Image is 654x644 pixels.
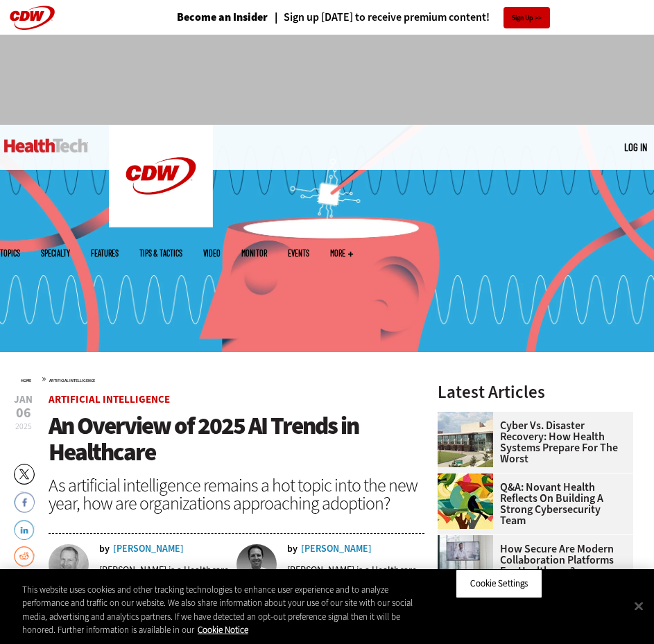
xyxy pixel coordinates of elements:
[438,482,625,526] a: Q&A: Novant Health Reflects on Building a Strong Cybersecurity Team
[198,624,248,636] a: More information about your privacy
[330,249,353,257] span: More
[14,406,33,420] span: 06
[301,544,372,554] a: [PERSON_NAME]
[49,476,424,512] div: As artificial intelligence remains a hot topic into the new year, how are organizations approachi...
[15,421,32,432] span: 2025
[268,12,490,23] a: Sign up [DATE] to receive premium content!
[14,394,33,405] span: Jan
[49,410,359,469] span: An Overview of 2025 AI Trends in Healthcare
[49,378,95,383] a: Artificial Intelligence
[624,141,647,153] a: Log in
[438,412,500,423] a: University of Vermont Medical Center’s main campus
[109,125,213,227] img: Home
[438,412,493,467] img: University of Vermont Medical Center’s main campus
[49,544,89,584] img: Benjamin Sokolow
[22,583,427,637] div: This website uses cookies and other tracking technologies to enhance user experience and to analy...
[236,544,277,584] img: Lee Pierce
[99,544,110,554] span: by
[287,544,298,554] span: by
[91,249,119,257] a: Features
[288,249,309,257] a: Events
[49,392,170,406] a: Artificial Intelligence
[438,473,493,529] img: abstract illustration of a tree
[203,249,221,257] a: Video
[139,249,182,257] a: Tips & Tactics
[21,378,31,383] a: Home
[438,420,625,464] a: Cyber vs. Disaster Recovery: How Health Systems Prepare for the Worst
[21,373,424,384] div: »
[623,591,654,621] button: Close
[109,216,213,231] a: CDW
[4,139,88,153] img: Home
[438,535,493,591] img: care team speaks with physician over conference call
[113,544,184,554] a: [PERSON_NAME]
[438,383,633,401] h3: Latest Articles
[624,140,647,155] div: User menu
[438,535,500,546] a: care team speaks with physician over conference call
[287,564,424,590] p: [PERSON_NAME] is a Healthcare Strategist for CDW.
[438,473,500,485] a: abstract illustration of a tree
[41,249,70,257] span: Specialty
[504,7,550,28] a: Sign Up
[99,564,229,590] p: [PERSON_NAME] is a Healthcare Strategist at CDW.
[177,12,268,23] a: Become an Insider
[438,543,625,577] a: How Secure Are Modern Collaboration Platforms for Healthcare?
[456,569,542,598] button: Cookie Settings
[241,249,267,257] a: MonITor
